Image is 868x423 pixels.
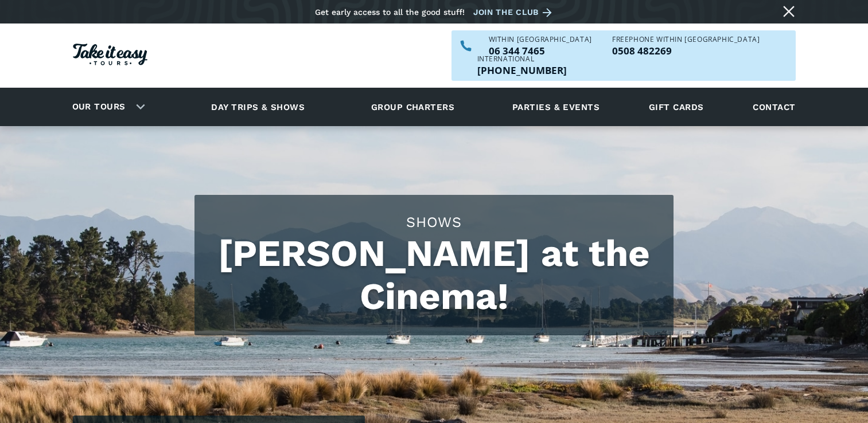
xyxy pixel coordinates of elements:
[473,5,556,19] a: Join the club
[780,2,798,21] a: Close message
[197,91,319,123] a: Day trips & shows
[489,46,592,56] p: 06 344 7465
[64,93,134,120] a: Our tours
[612,36,760,43] div: Freephone WITHIN [GEOGRAPHIC_DATA]
[73,44,147,65] img: Take it easy Tours logo
[612,46,760,56] a: Call us freephone within NZ on 0508482269
[206,232,662,318] h1: [PERSON_NAME] at the Cinema!
[477,65,567,75] a: Call us outside of NZ on +6463447465
[747,91,801,123] a: Contact
[643,91,710,123] a: Gift cards
[357,91,469,123] a: Group charters
[507,91,605,123] a: Parties & events
[477,56,567,62] div: International
[315,7,465,17] div: Get early access to all the good stuff!
[59,91,154,123] div: Our tours
[477,65,567,75] p: [PHONE_NUMBER]
[489,36,592,43] div: WITHIN [GEOGRAPHIC_DATA]
[73,38,147,74] a: Homepage
[489,46,592,56] a: Call us within NZ on 063447465
[206,212,662,232] h2: Shows
[612,46,760,56] p: 0508 482269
